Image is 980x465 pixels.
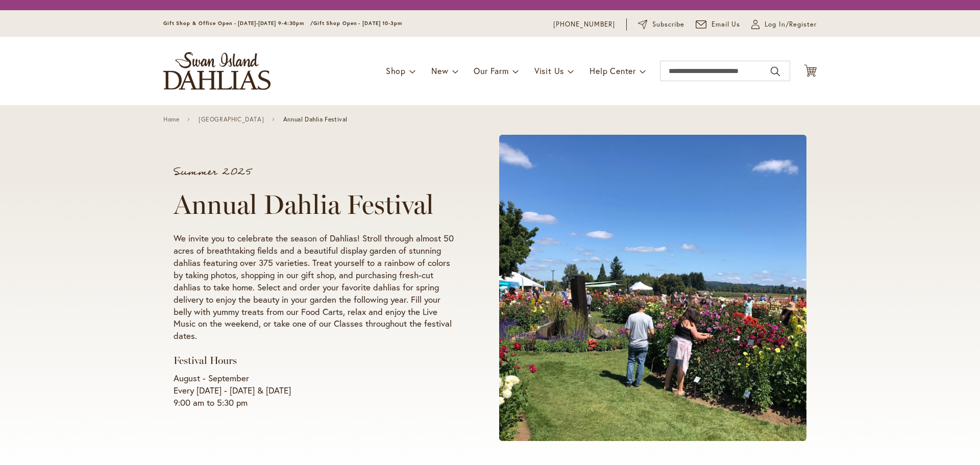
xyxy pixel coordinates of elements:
p: Summer 2025 [174,167,460,177]
h3: Festival Hours [174,354,460,367]
a: store logo [163,52,271,90]
a: Email Us [696,19,741,30]
a: Log In/Register [751,19,817,30]
button: Search [771,63,780,80]
span: Our Farm [474,65,508,76]
span: Subscribe [652,19,684,30]
span: Gift Shop & Office Open - [DATE]-[DATE] 9-4:30pm / [163,20,313,27]
p: We invite you to celebrate the season of Dahlias! Stroll through almost 50 acres of breathtaking ... [174,232,460,342]
h1: Annual Dahlia Festival [174,189,460,220]
a: [GEOGRAPHIC_DATA] [199,116,264,123]
span: Shop [386,65,406,76]
span: Gift Shop Open - [DATE] 10-3pm [313,20,402,27]
a: Home [163,116,179,123]
a: Subscribe [638,19,684,30]
span: Help Center [590,65,636,76]
span: Visit Us [534,65,564,76]
span: New [431,65,448,76]
a: [PHONE_NUMBER] [553,19,615,30]
span: Annual Dahlia Festival [283,116,348,123]
p: August - September Every [DATE] - [DATE] & [DATE] 9:00 am to 5:30 pm [174,372,460,409]
span: Log In/Register [765,19,817,30]
span: Email Us [712,19,741,30]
